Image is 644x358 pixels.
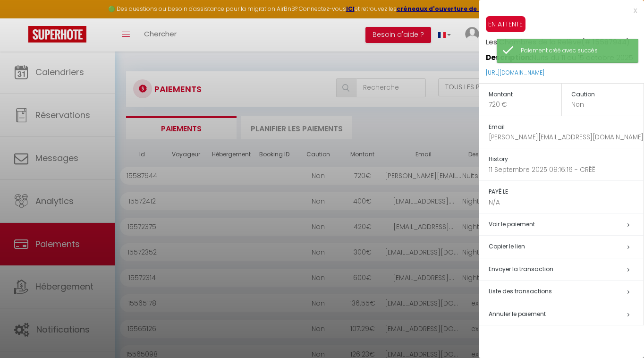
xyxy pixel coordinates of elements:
div: x [479,5,637,16]
p: Nuits du 11 au 15 octobre 2025 [486,46,644,63]
h5: Email [489,122,644,133]
span: Envoyer la transaction [489,265,553,273]
iframe: Chat [604,315,637,351]
p: 11 Septembre 2025 09:16:16 - CRÊÊ [489,165,644,175]
p: [PERSON_NAME][EMAIL_ADDRESS][DOMAIN_NAME] [489,132,644,142]
h5: Montant [489,89,561,100]
div: Paiement créé avec succès [521,46,628,55]
h5: Les Chambres de la Relève [486,32,644,46]
h5: PAYÉ LE [489,187,644,197]
p: N/A [489,197,644,207]
span: (# 15587944) [581,37,630,47]
h5: Copier le lien [489,241,644,252]
strong: Description: [486,52,532,62]
span: Annuler le paiement [489,310,546,318]
a: Voir le paiement [489,220,535,228]
a: [URL][DOMAIN_NAME] [486,68,544,77]
span: EN ATTENTE [486,16,525,32]
p: 720 € [489,100,561,110]
p: Non [571,100,644,110]
h5: History [489,154,644,165]
button: Ouvrir le widget de chat LiveChat [8,4,36,32]
span: Liste des transactions [489,287,552,295]
h5: Caution [571,89,644,100]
